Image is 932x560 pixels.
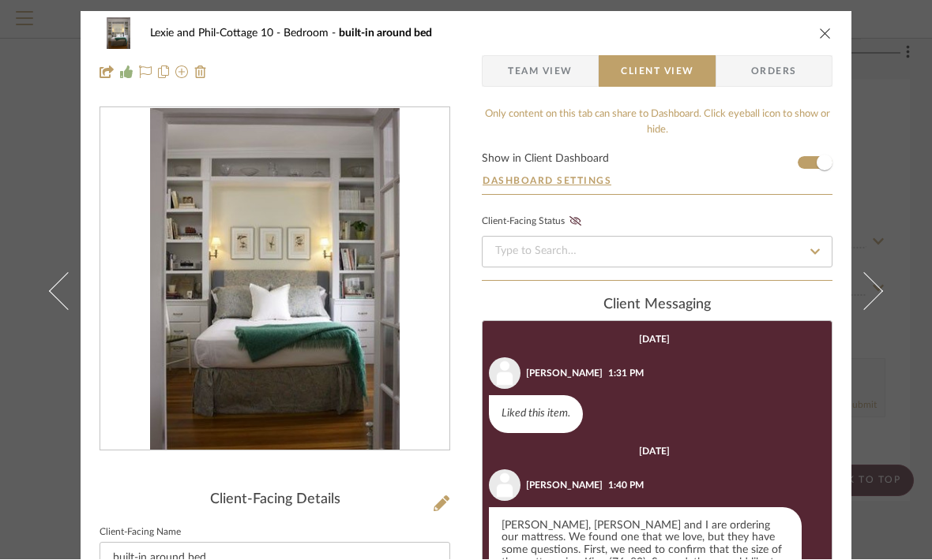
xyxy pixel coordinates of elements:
div: Client-Facing Details [100,492,450,510]
div: 0 [100,109,449,451]
div: 1:31 PM [608,367,644,381]
img: Remove from project [194,66,207,79]
div: client Messaging [482,297,832,315]
div: [PERSON_NAME] [526,367,603,381]
div: [DATE] [639,334,670,345]
img: user_avatar.png [489,470,520,502]
div: [DATE] [639,446,670,457]
div: Client-Facing Status [482,215,586,230]
img: 0cf2e8d6-3ff9-4356-8722-01a2f2525141_48x40.jpg [100,18,137,50]
input: Type to Search… [482,237,832,268]
span: Orders [734,56,814,88]
label: Client-Facing Name [100,529,181,537]
button: Dashboard Settings [482,174,612,189]
img: 0cf2e8d6-3ff9-4356-8722-01a2f2525141_436x436.jpg [150,109,400,451]
div: Liked this item. [489,396,583,434]
div: Only content on this tab can share to Dashboard. Click eyeball icon to show or hide. [482,107,832,138]
span: Client View [621,56,693,88]
div: 1:40 PM [608,479,644,493]
span: Bedroom [284,28,339,39]
div: [PERSON_NAME] [526,479,603,493]
span: built-in around bed [339,28,432,39]
span: Lexie and Phil-Cottage 10 [150,28,284,39]
span: Team View [508,56,573,88]
img: user_avatar.png [489,358,520,390]
button: close [818,27,832,41]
